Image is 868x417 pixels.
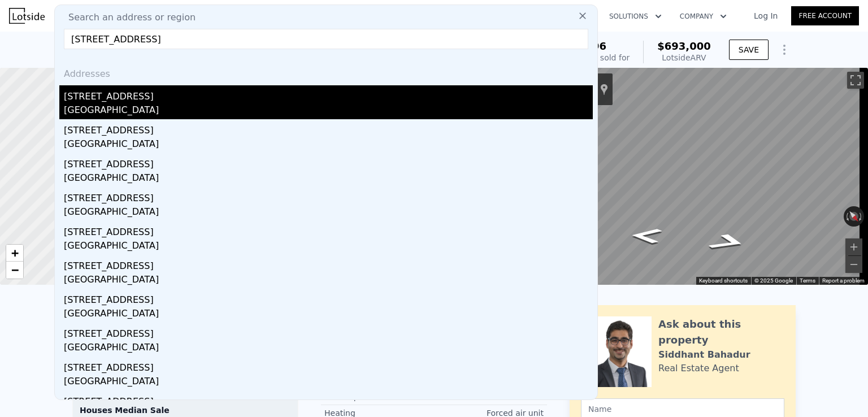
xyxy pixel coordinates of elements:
[64,205,593,221] div: [GEOGRAPHIC_DATA]
[517,68,868,285] div: Map
[847,72,864,89] button: Toggle fullscreen view
[11,263,19,277] span: −
[64,375,593,390] div: [GEOGRAPHIC_DATA]
[729,40,769,60] button: SAVE
[64,171,593,187] div: [GEOGRAPHIC_DATA]
[658,348,750,362] div: Siddhant Bahadur
[600,83,608,95] a: Show location on map
[64,221,593,239] div: [STREET_ADDRESS]
[844,206,864,227] button: Reset the view
[80,405,291,416] div: Houses Median Sale
[64,390,593,409] div: [STREET_ADDRESS]
[657,40,711,52] span: $693,000
[64,153,593,171] div: [STREET_ADDRESS]
[59,58,593,85] div: Addresses
[64,103,593,119] div: [GEOGRAPHIC_DATA]
[64,85,593,103] div: [STREET_ADDRESS]
[64,307,593,323] div: [GEOGRAPHIC_DATA]
[64,239,593,255] div: [GEOGRAPHIC_DATA]
[699,277,748,285] button: Keyboard shortcuts
[773,38,796,61] button: Show Options
[64,323,593,341] div: [STREET_ADDRESS]
[64,273,593,289] div: [GEOGRAPHIC_DATA]
[64,255,593,273] div: [STREET_ADDRESS]
[844,206,850,227] button: Rotate counterclockwise
[64,137,593,153] div: [GEOGRAPHIC_DATA]
[9,8,45,24] img: Lotside
[617,224,675,247] path: Go Southeast, 42nd Pl SW
[6,262,23,279] a: Zoom out
[59,11,196,24] span: Search an address or region
[740,10,791,21] a: Log In
[800,277,815,284] a: Terms (opens in new tab)
[822,277,865,284] a: Report a problem
[754,277,793,284] span: © 2025 Google
[64,29,588,49] input: Enter an address, city, region, neighborhood or zip code
[11,246,19,260] span: +
[600,6,671,27] button: Solutions
[64,341,593,357] div: [GEOGRAPHIC_DATA]
[6,245,23,262] a: Zoom in
[658,316,784,348] div: Ask about this property
[692,229,764,255] path: Go Northwest, 42nd Pl SW
[64,119,593,137] div: [STREET_ADDRESS]
[64,289,593,307] div: [STREET_ADDRESS]
[845,238,862,255] button: Zoom in
[845,256,862,273] button: Zoom out
[517,68,868,285] div: Street View
[658,362,739,375] div: Real Estate Agent
[858,206,865,227] button: Rotate clockwise
[64,357,593,375] div: [STREET_ADDRESS]
[671,6,736,27] button: Company
[64,187,593,205] div: [STREET_ADDRESS]
[791,6,859,25] a: Free Account
[657,52,711,63] div: Lotside ARV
